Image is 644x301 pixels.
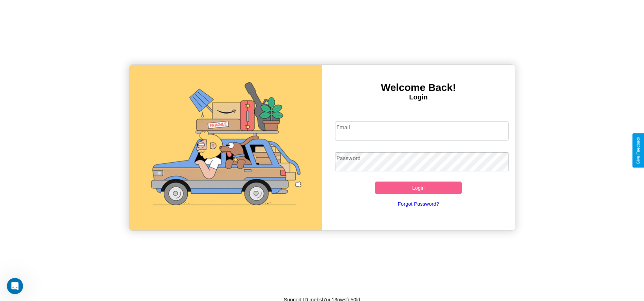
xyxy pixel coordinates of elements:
[332,194,505,213] a: Forgot Password?
[375,182,462,194] button: Login
[636,137,641,164] div: Give Feedback
[322,93,515,101] h4: Login
[322,82,515,93] h3: Welcome Back!
[7,278,23,294] iframe: Intercom live chat
[129,65,322,230] img: gif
